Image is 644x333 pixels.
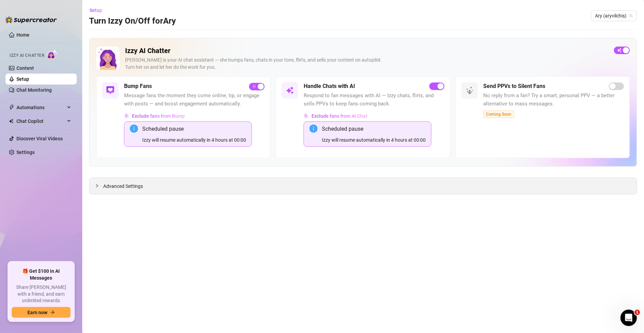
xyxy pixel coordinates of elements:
[312,113,367,119] span: Exclude fans from AI Chat
[16,76,29,82] a: Setup
[484,82,546,90] h5: Send PPVs to Silent Fans
[466,86,474,94] img: svg%3e
[95,184,99,188] span: collapsed
[125,56,609,71] div: [PERSON_NAME] is your AI chat assistant — she bumps fans, chats in your tone, flirts, and sells y...
[124,82,152,90] h5: Bump Fans
[89,5,108,16] button: Setup
[16,32,29,38] a: Home
[16,87,52,93] a: Chat Monitoring
[47,50,58,60] img: AI Chatter
[12,284,71,304] span: Share [PERSON_NAME] with a friend, and earn unlimited rewards
[142,136,246,144] div: Izzy will resume automatically in 4 hours at 00:00
[125,47,609,55] h2: Izzy AI Chatter
[124,114,129,118] img: svg%3e
[50,310,55,315] span: arrow-right
[12,268,71,281] span: 🎁 Get $100 in AI Messages
[132,113,185,119] span: Exclude fans from Bump
[322,136,426,144] div: Izzy will resume automatically in 4 hours at 00:00
[106,86,114,94] img: svg%3e
[304,82,355,90] h5: Handle Chats with AI
[304,114,309,118] img: svg%3e
[103,182,143,190] span: Advanced Settings
[124,111,185,121] button: Exclude fans from Bump
[621,310,637,326] iframe: Intercom live chat
[286,86,294,94] img: svg%3e
[95,182,103,190] div: collapsed
[484,92,624,108] span: No reply from a fan? Try a smart, personal PPV — a better alternative to mass messages.
[12,307,71,318] button: Earn nowarrow-right
[130,125,138,133] span: info-circle
[16,150,35,155] a: Settings
[484,111,514,118] span: Coming Soon
[304,111,368,121] button: Exclude fans from AI Chat
[9,105,14,110] span: thunderbolt
[27,310,47,315] span: Earn now
[322,125,426,133] div: Scheduled pause
[16,136,63,141] a: Discover Viral Videos
[89,16,176,27] h3: Turn Izzy On/Off for Ary
[89,8,102,13] span: Setup
[9,119,13,124] img: Chat Copilot
[16,116,65,127] span: Chat Copilot
[142,125,246,133] div: Scheduled pause
[629,14,633,18] span: team
[96,47,120,70] img: Izzy AI Chatter
[16,65,34,71] a: Content
[304,92,444,108] span: Respond to fan messages with AI — Izzy chats, flirts, and sells PPVs to keep fans coming back.
[124,92,265,108] span: Message fans the moment they come online, tip, or engage with posts — and boost engagement automa...
[635,310,640,315] span: 1
[16,102,65,113] span: Automations
[10,52,44,59] span: Izzy AI Chatter
[5,16,57,23] img: logo-BBDzfeDw.svg
[595,11,633,21] span: Ary (aryvilchis)
[309,125,318,133] span: info-circle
